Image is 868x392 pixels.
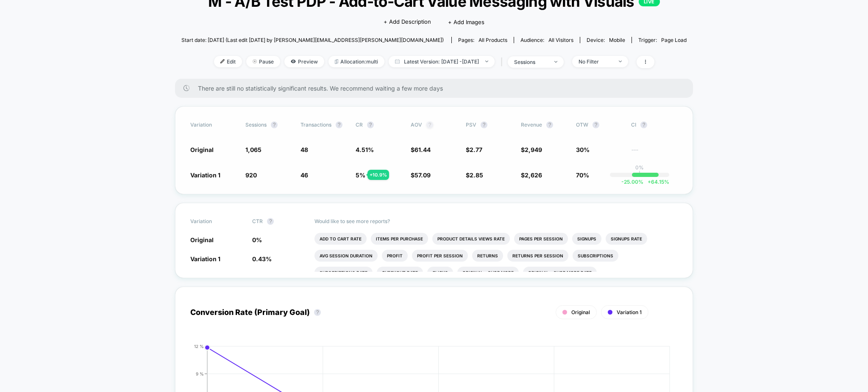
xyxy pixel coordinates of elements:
span: 48 [300,146,308,153]
div: Audience: [520,37,573,43]
span: 70% [576,171,589,179]
span: 2,626 [525,171,542,179]
button: ? [640,121,647,128]
span: Variation 1 [190,255,220,262]
tspan: 9 % [195,371,203,376]
img: rebalance [335,59,338,64]
span: AOV [411,121,422,128]
img: end [554,61,557,63]
div: Pages: [458,37,507,43]
div: sessions [514,59,548,65]
span: 57.09 [415,171,431,179]
button: ? [481,121,487,128]
span: There are still no statistically significant results. We recommend waiting a few more days [198,85,676,92]
span: Edit [214,56,242,67]
span: 0 % [252,236,262,243]
img: end [485,61,488,62]
span: Preview [284,56,324,67]
div: No Filter [579,58,612,65]
span: Variation [190,218,237,225]
span: $ [411,171,431,179]
span: $ [411,146,431,153]
span: CR [356,121,363,128]
button: ? [546,121,553,128]
li: Returns Per Session [507,250,568,262]
span: Device: [580,37,632,43]
span: Variation 1 [617,309,642,315]
span: Transactions [300,121,331,128]
li: Items Per Purchase [371,233,428,245]
img: calendar [395,59,400,63]
span: Variation [190,121,237,128]
span: All Visitors [548,37,573,43]
span: Sessions [245,121,267,128]
li: Subscriptions Rate [314,267,373,279]
span: 920 [245,171,257,179]
img: end [253,59,257,63]
li: Original - Shop More [457,267,519,279]
span: -25.00 % [621,179,643,185]
tspan: 12 % [194,344,203,349]
span: Original [190,236,214,243]
span: + Add Description [384,18,431,26]
li: Pages Per Session [514,233,568,245]
span: Variation 1 [190,171,220,179]
span: Page Load [661,37,687,43]
button: ? [426,121,433,128]
li: Clicks [427,267,453,279]
span: 0.43 % [252,255,272,262]
span: 4.51 % [356,146,374,153]
span: Start date: [DATE] (Last edit [DATE] by [PERSON_NAME][EMAIL_ADDRESS][PERSON_NAME][DOMAIN_NAME]) [181,37,444,43]
button: ? [314,309,321,316]
span: 46 [300,171,308,179]
div: Trigger: [638,37,687,43]
li: Original - Shop More rate [523,267,597,279]
span: $ [466,171,483,179]
button: ? [367,121,374,128]
span: + Add Images [448,19,484,25]
p: | [639,171,640,177]
li: Profit [382,250,408,262]
button: ? [593,121,599,128]
span: Pause [246,56,280,67]
button: ? [267,218,274,225]
span: CI [631,121,678,128]
span: 2.77 [470,146,482,153]
img: end [619,61,622,62]
span: all products [479,37,507,43]
button: ? [336,121,342,128]
span: + [648,179,651,185]
div: + 10.9 % [367,170,389,180]
span: 2,949 [525,146,542,153]
span: 64.15 % [643,179,669,185]
span: 5 % [356,171,365,179]
li: Checkout Rate [377,267,423,279]
span: 2.85 [470,171,483,179]
span: Latest Version: [DATE] - [DATE] [389,56,495,67]
span: $ [466,146,482,153]
li: Product Details Views Rate [432,233,510,245]
li: Signups [572,233,601,245]
span: PSV [466,121,476,128]
span: Original [190,146,214,153]
button: ? [271,121,278,128]
span: OTW [576,121,623,128]
p: Would like to see more reports? [314,218,678,224]
span: $ [521,171,542,179]
span: 30% [576,146,590,153]
li: Avg Session Duration [314,250,378,262]
li: Returns [472,250,503,262]
span: CTR [252,218,263,224]
p: 0% [635,164,644,171]
span: Revenue [521,121,542,128]
span: Allocation: multi [328,56,384,67]
img: edit [220,59,225,63]
span: Original [571,309,590,315]
span: 1,065 [245,146,262,153]
span: $ [521,146,542,153]
span: --- [631,147,678,154]
span: 61.44 [415,146,431,153]
span: mobile [609,37,625,43]
span: | [499,56,508,68]
li: Add To Cart Rate [314,233,367,245]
